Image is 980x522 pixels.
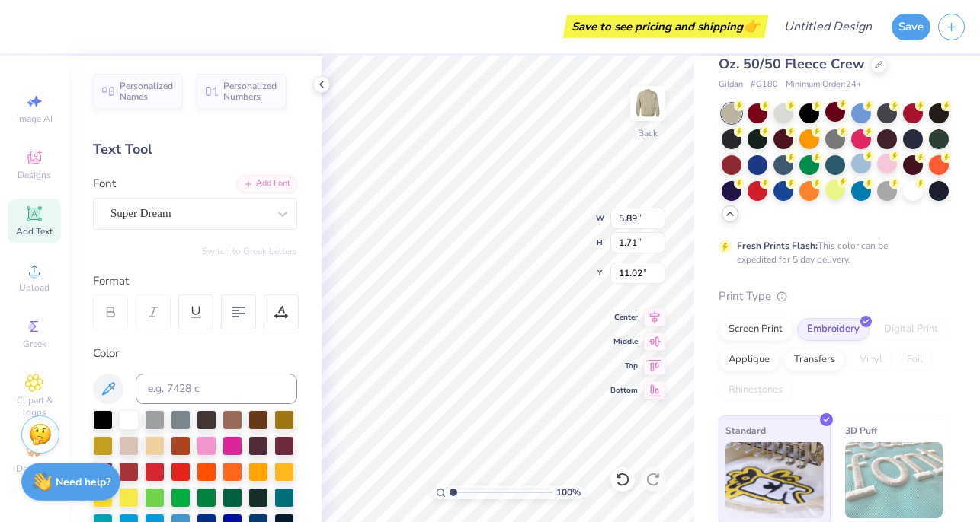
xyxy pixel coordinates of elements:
span: Clipart & logos [8,394,61,419]
span: Upload [19,282,50,294]
img: Standard [725,442,824,518]
div: Transfers [784,349,845,371]
span: Bottom [610,385,638,396]
span: Add Text [16,225,53,237]
div: Applique [719,349,780,371]
span: # G180 [751,78,778,91]
span: Center [610,312,638,323]
span: Designs [18,169,51,181]
span: Middle [610,336,638,347]
span: Top [610,361,638,371]
span: Minimum Order: 24 + [786,78,862,91]
div: Color [93,345,297,362]
img: 3D Puff [845,442,943,518]
div: Text Tool [93,139,297,160]
span: Greek [23,338,46,350]
label: Font [93,175,116,193]
div: Add Font [237,175,297,193]
span: 100 % [556,485,581,499]
span: Personalized Numbers [223,81,277,102]
strong: Fresh Prints Flash: [737,240,818,252]
div: Save to see pricing and shipping [567,15,764,38]
span: Personalized Names [120,81,174,102]
div: This color can be expedited for 5 day delivery. [737,239,924,266]
span: 3D Puff [845,422,877,438]
div: Screen Print [719,318,793,341]
div: Print Type [719,288,950,305]
div: Back [638,126,658,140]
div: Vinyl [850,349,892,371]
span: Gildan [719,78,743,91]
span: 👉 [743,17,760,35]
strong: Need help? [56,475,110,489]
span: Image AI [17,113,53,125]
div: Foil [897,349,933,371]
img: Back [633,88,663,119]
input: Untitled Design [772,11,884,42]
div: Rhinestones [719,379,793,402]
button: Save [892,14,930,40]
span: Decorate [16,463,53,475]
div: Digital Print [874,318,948,341]
span: Standard [725,422,766,438]
div: Embroidery [797,318,870,341]
button: Switch to Greek Letters [202,245,297,257]
div: Format [93,272,299,290]
input: e.g. 7428 c [136,374,297,404]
